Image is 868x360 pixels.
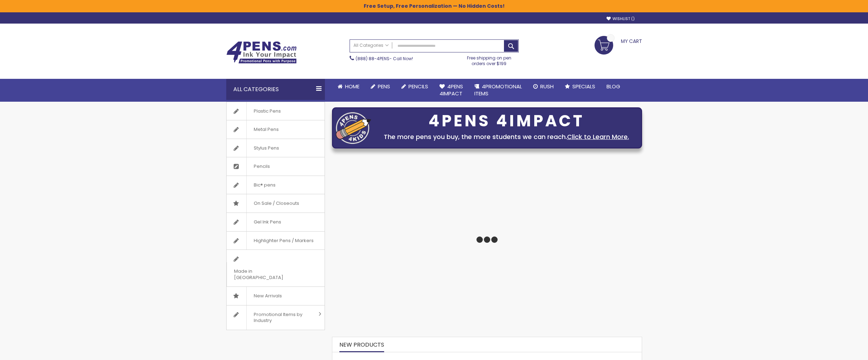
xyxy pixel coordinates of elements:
[246,102,288,120] span: Plastic Pens
[408,83,428,90] span: Pencils
[246,287,289,305] span: New Arrivals
[439,83,463,97] span: 4Pens 4impact
[375,114,638,128] div: 4PENS 4IMPACT
[227,250,325,286] a: Made in [GEOGRAPHIC_DATA]
[332,79,365,94] a: Home
[226,41,297,64] img: 4Pens Custom Pens and Promotional Products
[356,56,389,62] a: (888) 88-4PENS
[375,132,638,142] div: The more pens you buy, the more students we can reach.
[540,83,554,90] span: Rush
[607,83,620,90] span: Blog
[353,43,389,48] span: All Categories
[227,305,325,330] a: Promotional Items by Industry
[227,194,325,213] a: On Sale / Closeouts
[460,52,519,67] div: Free shipping on pen orders over $199
[246,139,286,157] span: Stylus Pens
[345,83,359,90] span: Home
[607,16,635,21] a: Wishlist
[227,262,307,286] span: Made in [GEOGRAPHIC_DATA]
[378,83,390,90] span: Pens
[350,40,392,51] a: All Categories
[572,83,595,90] span: Specials
[227,139,325,157] a: Stylus Pens
[336,112,371,144] img: four_pen_logo.png
[227,102,325,120] a: Plastic Pens
[528,79,559,94] a: Rush
[356,56,413,62] span: - Call Now!
[396,79,434,94] a: Pencils
[339,341,384,349] span: New Products
[559,79,601,94] a: Specials
[246,176,283,194] span: Bic® pens
[227,120,325,139] a: Metal Pens
[601,79,626,94] a: Blog
[365,79,396,94] a: Pens
[246,194,306,213] span: On Sale / Closeouts
[246,120,286,139] span: Metal Pens
[246,305,316,330] span: Promotional Items by Industry
[226,79,325,100] div: All Categories
[227,213,325,231] a: Gel Ink Pens
[246,232,321,250] span: Highlighter Pens / Markers
[469,79,528,102] a: 4PROMOTIONALITEMS
[227,287,325,305] a: New Arrivals
[227,232,325,250] a: Highlighter Pens / Markers
[474,83,522,97] span: 4PROMOTIONAL ITEMS
[434,79,469,102] a: 4Pens4impact
[227,157,325,176] a: Pencils
[227,176,325,194] a: Bic® pens
[246,157,277,176] span: Pencils
[246,213,288,231] span: Gel Ink Pens
[567,132,629,141] a: Click to Learn More.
